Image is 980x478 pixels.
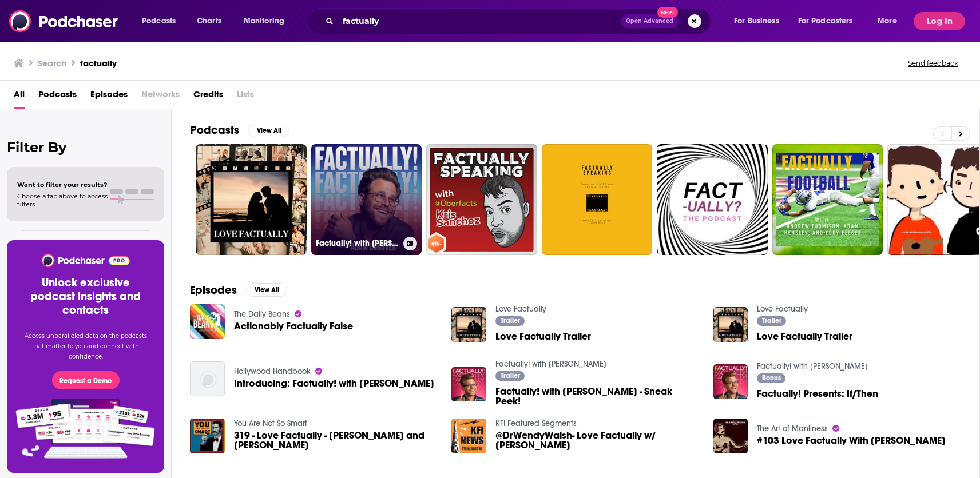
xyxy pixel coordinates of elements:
[237,85,254,109] span: Lists
[626,18,673,24] span: Open Advanced
[657,7,678,18] span: New
[234,419,307,428] a: You Are Not So Smart
[234,321,353,331] a: Actionably Factually False
[246,283,287,297] button: View All
[21,276,150,317] h3: Unlock exclusive podcast insights and contacts
[9,10,119,32] img: Podchaser - Follow, Share and Rate Podcasts
[762,317,781,324] span: Trailer
[190,361,225,396] img: Introducing: Factually! with Adam Conover
[904,58,962,68] button: Send feedback
[234,431,438,450] span: 319 - Love Factually - [PERSON_NAME] and [PERSON_NAME]
[318,8,722,34] div: Search podcasts, credits, & more...
[190,123,289,137] a: PodcastsView All
[248,124,289,137] button: View All
[495,332,591,341] a: Love Factually Trailer
[757,436,946,445] span: #103 Love Factually With [PERSON_NAME]
[311,144,422,255] a: Factually! with [PERSON_NAME]
[236,12,299,30] button: open menu
[757,332,852,341] a: Love Factually Trailer
[757,424,828,433] a: The Art of Manliness
[621,14,679,28] button: Open AdvancedNew
[234,367,311,376] a: Hollywood Handbook
[495,387,700,406] span: Factually! with [PERSON_NAME] - Sneak Peek!
[38,85,77,109] a: Podcasts
[316,238,399,248] h3: Factually! with [PERSON_NAME]
[190,304,225,339] img: Actionably Factually False
[495,431,700,450] a: @DrWendyWalsh- Love Factually w/ Dr. Paul Eastwick
[495,419,577,428] a: KFI Featured Segments
[190,283,237,297] h2: Episodes
[713,364,748,399] img: Factually! Presents: If/Then
[495,304,546,314] a: Love Factually
[914,12,965,30] button: Log In
[17,192,108,208] span: Choose a tab above to access filters.
[757,361,868,371] a: Factually! with Adam Conover
[80,58,117,69] h3: factually
[451,419,486,453] img: @DrWendyWalsh- Love Factually w/ Dr. Paul Eastwick
[190,419,225,453] img: 319 - Love Factually - Eli Finkel and Paul Eastwick
[762,375,781,381] span: Bonus
[234,309,290,319] a: The Daily Beans
[757,436,946,445] a: #103 Love Factually With Dr. Duana Welch
[234,379,434,388] a: Introducing: Factually! with Adam Conover
[870,12,911,30] button: open menu
[21,331,150,362] p: Access unparalleled data on the podcasts that matter to you and connect with confidence.
[234,431,438,450] a: 319 - Love Factually - Eli Finkel and Paul Eastwick
[791,12,870,30] button: open menu
[41,254,130,267] img: Podchaser - Follow, Share and Rate Podcasts
[12,399,159,459] img: Pro Features
[726,12,793,30] button: open menu
[495,359,606,369] a: Factually! with Adam Conover
[90,85,128,109] a: Episodes
[713,307,748,342] img: Love Factually Trailer
[244,13,284,29] span: Monitoring
[190,123,239,137] h2: Podcasts
[338,12,621,30] input: Search podcasts, credits, & more...
[189,12,228,30] a: Charts
[17,181,108,189] span: Want to filter your results?
[7,139,164,156] h2: Filter By
[141,85,180,109] span: Networks
[501,372,520,379] span: Trailer
[878,13,897,29] span: More
[142,13,176,29] span: Podcasts
[495,387,700,406] a: Factually! with Adam Conover - Sneak Peek!
[14,85,25,109] a: All
[52,371,120,389] button: Request a Demo
[193,85,223,109] a: Credits
[38,58,66,69] h3: Search
[451,307,486,342] img: Love Factually Trailer
[713,419,748,453] img: #103 Love Factually With Dr. Duana Welch
[501,317,520,324] span: Trailer
[197,13,221,29] span: Charts
[757,389,878,399] a: Factually! Presents: If/Then
[495,431,700,450] span: @DrWendyWalsh- Love Factually w/ [PERSON_NAME]
[234,379,434,388] span: Introducing: Factually! with [PERSON_NAME]
[798,13,853,29] span: For Podcasters
[757,304,808,314] a: Love Factually
[734,13,779,29] span: For Business
[134,12,191,30] button: open menu
[190,283,287,297] a: EpisodesView All
[451,367,486,402] img: Factually! with Adam Conover - Sneak Peek!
